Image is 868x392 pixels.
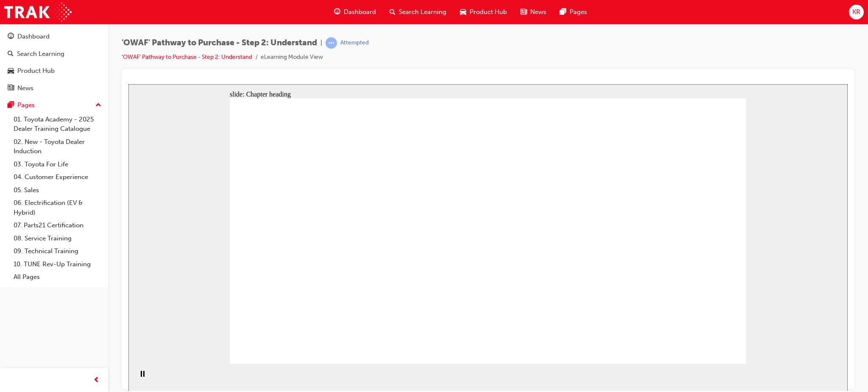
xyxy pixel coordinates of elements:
button: Pages [3,97,105,113]
button: KR [849,5,864,19]
div: Attempted [340,39,369,47]
a: News [3,80,105,96]
span: car-icon [460,7,466,17]
a: All Pages [10,271,105,284]
div: Search Learning [17,49,64,59]
span: News [530,7,546,17]
div: News [17,83,33,93]
a: Dashboard [3,29,105,44]
span: KR [852,7,860,17]
span: search-icon [389,7,395,17]
a: 10. TUNE Rev-Up Training [10,258,105,271]
span: Product Hub [470,7,507,17]
a: news-iconNews [514,3,553,21]
a: 09. Technical Training [10,245,105,258]
a: Search Learning [3,46,105,62]
a: 05. Sales [10,184,105,197]
li: eLearning Module View [261,52,323,62]
a: pages-iconPages [553,3,594,21]
span: up-icon [95,100,101,111]
span: Search Learning [399,7,446,17]
div: Pages [17,100,35,110]
a: 02. New - Toyota Dealer Induction [10,135,105,158]
a: 07. Parts21 Certification [10,219,105,232]
span: car-icon [8,67,14,75]
span: news-icon [8,85,14,92]
button: DashboardSearch LearningProduct HubNews [3,27,105,97]
span: learningRecordVerb_ATTEMPT-icon [325,37,337,49]
a: car-iconProduct Hub [453,3,514,21]
div: playback controls [4,279,19,307]
span: prev-icon [93,375,100,386]
a: 04. Customer Experience [10,171,105,184]
a: 08. Service Training [10,232,105,245]
span: guage-icon [334,7,340,17]
span: Dashboard [344,7,376,17]
span: | [320,38,322,48]
div: Dashboard [17,32,50,41]
a: 01. Toyota Academy - 2025 Dealer Training Catalogue [10,113,105,135]
span: 'OWAF' Pathway to Purchase - Step 2: Understand [122,38,317,48]
img: Trak [4,3,72,22]
a: 06. Electrification (EV & Hybrid) [10,196,105,219]
a: 03. Toyota For Life [10,158,105,171]
a: 'OWAF' Pathway to Purchase - Step 2: Understand [122,53,252,61]
span: pages-icon [560,7,566,17]
a: guage-iconDashboard [327,3,383,21]
span: search-icon [8,50,14,58]
span: guage-icon [8,33,14,41]
span: Pages [570,7,587,17]
button: Pause (Ctrl+Alt+P) [4,286,19,301]
a: Product Hub [3,63,105,79]
a: search-iconSearch Learning [383,3,453,21]
div: Product Hub [17,66,55,76]
span: news-icon [520,7,527,17]
span: pages-icon [8,102,14,109]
